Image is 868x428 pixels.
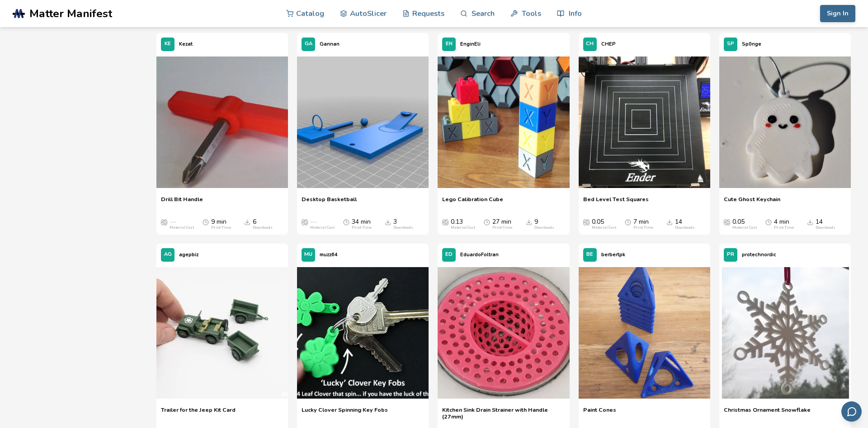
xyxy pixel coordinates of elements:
div: 9 [534,218,554,230]
p: Sp0nge [742,39,761,49]
div: Print Time [774,226,794,230]
div: 4 min [774,218,794,230]
div: Print Time [633,226,653,230]
span: Downloads [526,218,532,226]
span: CH [586,41,594,47]
a: Desktop Basketball [302,196,357,209]
a: Drill Bit Handle [161,196,203,209]
span: Downloads [244,218,250,226]
div: 0.13 [451,218,475,230]
p: Gannan [320,39,340,49]
span: — [310,218,316,226]
span: MU [304,252,312,258]
span: Downloads [807,218,813,226]
span: Average Print Time [765,218,772,226]
div: 34 min [352,218,372,230]
div: Print Time [211,226,231,230]
div: 3 [393,218,413,230]
span: EN [446,41,453,47]
div: 14 [675,218,695,230]
span: Average Cost [302,218,308,226]
span: Average Cost [442,218,448,226]
a: Lucky Clover Spinning Key Fobs [302,406,388,420]
span: ED [445,252,453,258]
p: CHEP [601,39,616,49]
div: Downloads [393,226,413,230]
a: Cute Ghost Keychain [724,196,780,209]
span: Average Print Time [343,218,349,226]
div: Material Cost [451,226,475,230]
a: Paint Cones [583,406,616,420]
div: Downloads [253,226,273,230]
span: Average Print Time [625,218,631,226]
div: 27 min [492,218,512,230]
a: Kitchen Sink Drain Strainer with Handle (27mm) [442,406,565,420]
span: Matter Manifest [29,7,112,20]
div: 6 [253,218,273,230]
span: Average Cost [724,218,730,226]
div: Downloads [534,226,554,230]
span: PR [727,252,734,258]
span: GA [305,41,312,47]
div: Downloads [675,226,695,230]
span: Average Print Time [484,218,490,226]
div: Print Time [352,226,372,230]
div: Downloads [816,226,835,230]
span: Downloads [385,218,391,226]
div: Print Time [492,226,512,230]
div: Material Cost [170,226,194,230]
a: Bed Level Test Squares [583,196,649,209]
span: Downloads [666,218,673,226]
div: 0.05 [732,218,757,230]
div: Material Cost [310,226,335,230]
button: Send feedback via email [841,401,862,422]
span: KE [165,41,171,47]
span: BE [586,252,593,258]
div: Material Cost [592,226,616,230]
span: AG [164,252,172,258]
button: Sign In [820,5,855,22]
div: 7 min [633,218,653,230]
p: agepbiz [179,250,198,259]
div: 9 min [211,218,231,230]
p: protechnordic [742,250,776,259]
a: Christmas Ornament Snowflake [724,406,811,420]
span: Average Cost [161,218,167,226]
span: SP [727,41,734,47]
p: berbertpk [601,250,625,259]
p: EnginEli [460,39,481,49]
span: Average Print Time [203,218,209,226]
span: Average Cost [583,218,590,226]
div: 14 [816,218,835,230]
div: Material Cost [732,226,757,230]
p: muzz64 [320,250,338,259]
a: Lego Calibration Cube [442,196,503,209]
p: Kezat [179,39,193,49]
div: 0.05 [592,218,616,230]
a: Trailer for the Jeep Kit Card [161,406,236,420]
p: EduardoFoltran [460,250,499,259]
span: — [170,218,176,226]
